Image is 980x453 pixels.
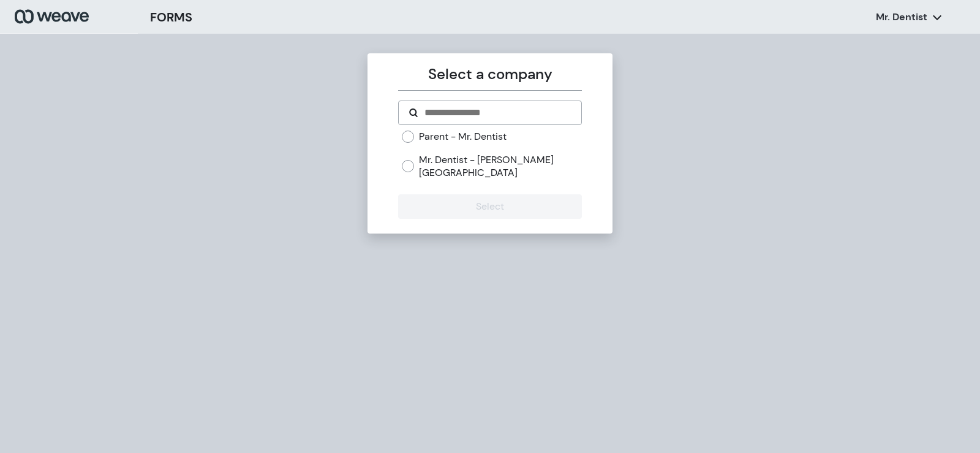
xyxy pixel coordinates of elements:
[876,10,927,24] p: Mr. Dentist
[423,105,571,120] input: Search
[150,8,192,26] h3: FORMS
[398,194,581,219] button: Select
[419,153,581,180] label: Mr. Dentist - [PERSON_NAME][GEOGRAPHIC_DATA]
[398,63,581,85] p: Select a company
[419,130,507,143] label: Parent - Mr. Dentist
